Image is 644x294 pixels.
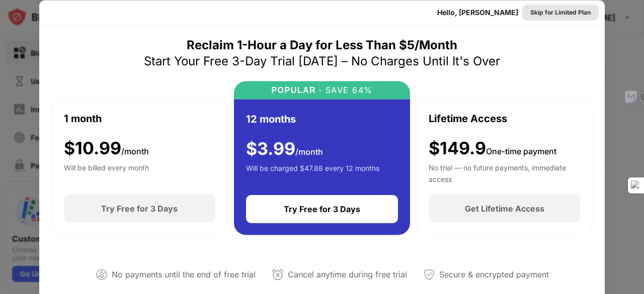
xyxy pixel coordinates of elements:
div: Skip for Limited Plan [530,7,591,17]
div: Will be charged $47.88 every 12 months [246,163,379,183]
div: Hello, [PERSON_NAME] [437,8,518,16]
div: 1 month [64,111,102,126]
div: Try Free for 3 Days [101,204,178,214]
div: Secure & encrypted payment [439,267,549,282]
img: cancel-anytime [272,268,284,280]
div: SAVE 64% [322,85,373,94]
span: /month [121,146,149,156]
div: Get Lifetime Access [465,204,544,214]
div: Try Free for 3 Days [284,204,360,214]
div: $149.9 [429,138,556,158]
div: Lifetime Access [429,111,507,126]
div: Start Your Free 3-Day Trial [DATE] – No Charges Until It's Over [144,53,500,69]
div: $ 10.99 [64,138,149,158]
div: POPULAR · [271,85,322,94]
div: Will be billed every month [64,162,149,182]
span: /month [295,146,323,156]
div: No trial — no future payments, immediate access [429,162,580,182]
div: $ 3.99 [246,138,323,159]
img: not-paying [96,268,108,280]
div: 12 months [246,111,296,126]
div: Reclaim 1-Hour a Day for Less Than $5/Month [187,37,457,53]
div: No payments until the end of free trial [112,267,256,282]
div: Cancel anytime during free trial [288,267,407,282]
img: secured-payment [423,268,435,280]
span: One-time payment [486,146,556,156]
